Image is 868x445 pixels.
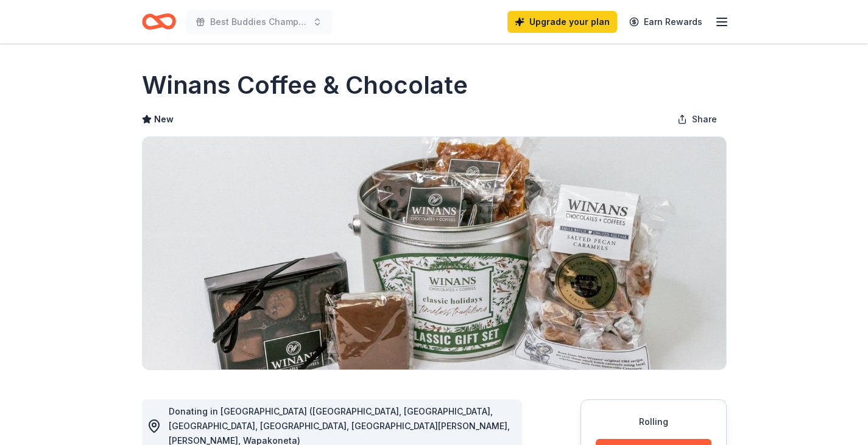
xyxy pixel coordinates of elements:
[668,107,727,131] button: Share
[154,112,174,127] span: New
[622,11,710,33] a: Earn Rewards
[596,415,711,429] div: Rolling
[692,112,717,127] span: Share
[142,7,176,36] a: Home
[210,15,308,29] span: Best Buddies Champion of the Year: [GEOGRAPHIC_DATA], [GEOGRAPHIC_DATA]
[507,11,617,33] a: Upgrade your plan
[143,137,726,370] img: Image for Winans Coffee & Chocolate
[142,68,468,102] h1: Winans Coffee & Chocolate
[186,10,332,34] button: Best Buddies Champion of the Year: [GEOGRAPHIC_DATA], [GEOGRAPHIC_DATA]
